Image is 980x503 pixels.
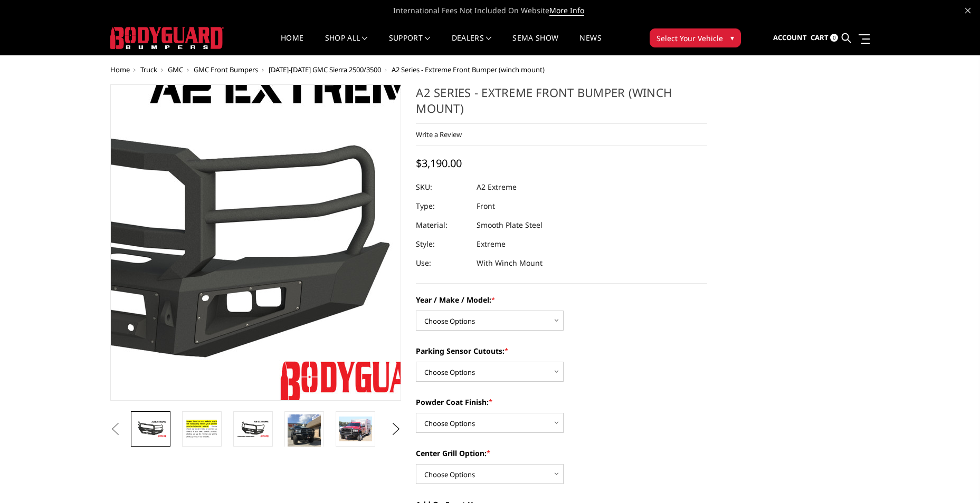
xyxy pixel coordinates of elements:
[416,84,707,124] h1: A2 Series - Extreme Front Bumper (winch mount)
[416,396,707,408] label: Powder Coat Finish:
[236,420,270,438] img: A2 Series - Extreme Front Bumper (winch mount)
[477,254,543,273] dd: With Winch Mount
[110,84,402,401] a: A2 Series - Extreme Front Bumper (winch mount)
[110,65,130,74] a: Home
[416,197,469,216] dt: Type:
[388,421,404,437] button: Next
[811,24,838,52] a: Cart 0
[416,448,707,459] label: Center Grill Option:
[730,32,734,43] span: ▾
[416,235,469,254] dt: Style:
[452,34,492,55] a: Dealers
[416,254,469,273] dt: Use:
[650,28,741,47] button: Select Your Vehicle
[389,34,431,55] a: Support
[549,5,584,16] a: More Info
[830,34,838,42] span: 0
[108,421,123,437] button: Previous
[194,65,258,74] a: GMC Front Bumpers
[134,420,167,438] img: A2 Series - Extreme Front Bumper (winch mount)
[416,216,469,235] dt: Material:
[416,156,462,170] span: $3,190.00
[477,178,517,197] dd: A2 Extreme
[185,418,218,440] img: A2 Series - Extreme Front Bumper (winch mount)
[477,235,506,254] dd: Extreme
[811,33,829,42] span: Cart
[416,345,707,356] label: Parking Sensor Cutouts:
[110,27,224,49] img: BODYGUARD BUMPERS
[773,33,807,42] span: Account
[656,33,723,44] span: Select Your Vehicle
[416,294,707,305] label: Year / Make / Model:
[281,34,303,55] a: Home
[392,65,545,74] span: A2 Series - Extreme Front Bumper (winch mount)
[168,65,183,74] a: GMC
[288,414,321,459] img: A2 Series - Extreme Front Bumper (winch mount)
[579,34,601,55] a: News
[512,34,558,55] a: SEMA Show
[339,417,372,441] img: A2 Series - Extreme Front Bumper (winch mount)
[269,65,381,74] a: [DATE]-[DATE] GMC Sierra 2500/3500
[325,34,368,55] a: shop all
[416,130,462,139] a: Write a Review
[140,65,157,74] a: Truck
[477,216,543,235] dd: Smooth Plate Steel
[477,197,495,216] dd: Front
[416,178,469,197] dt: SKU:
[773,24,807,52] a: Account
